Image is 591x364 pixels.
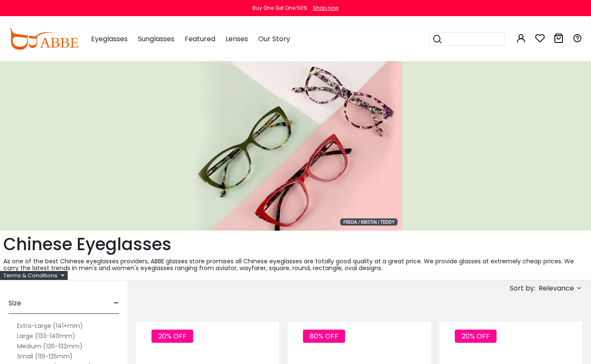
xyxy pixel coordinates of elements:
label: Large (133-140mm) [17,331,75,341]
p: As one of the best Chinese eyeglasses providers, ABBE glasses store promises all Chinese eyeglass... [3,258,588,271]
span: 20% OFF [151,330,193,343]
span: 80% OFF [303,330,345,343]
div: Shop now [313,4,339,12]
span: 20% OFF [455,330,497,343]
span: Sunglasses [138,34,174,44]
label: Small (119-125mm) [17,351,73,361]
div: Buy One Get One 50% [252,4,307,12]
span: Relevance [539,281,574,296]
span: Size [9,293,21,313]
span: Sort by: [510,283,535,293]
span: - [114,293,119,313]
span: Lenses [226,34,248,44]
img: abbeglasses.com [9,28,78,50]
label: Extra-Large (141+mm) [17,321,83,331]
span: Eyeglasses [91,34,128,44]
a: Shop now [308,4,339,11]
span: Featured [185,34,215,44]
img: Chinese Eyeglasses [189,61,402,231]
span: Our Story [258,34,290,44]
h1: Chinese Eyeglasses [3,234,588,254]
label: Medium (126-132mm) [17,341,83,351]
